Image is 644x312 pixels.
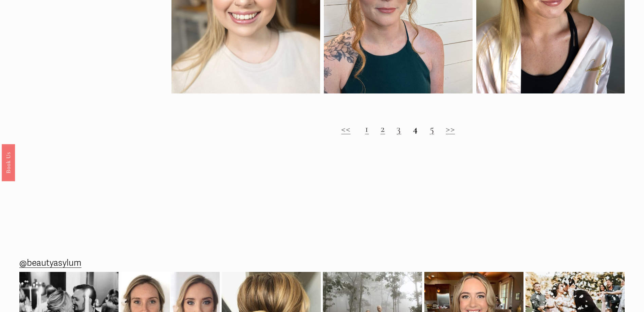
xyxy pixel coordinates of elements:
a: >> [446,122,455,135]
a: 2 [381,122,385,135]
a: << [341,122,350,135]
a: 1 [365,122,369,135]
a: @beautyasylum [19,255,81,271]
a: 3 [397,122,401,135]
a: Book Us [2,144,15,181]
strong: 4 [413,122,418,135]
a: 5 [430,122,435,135]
